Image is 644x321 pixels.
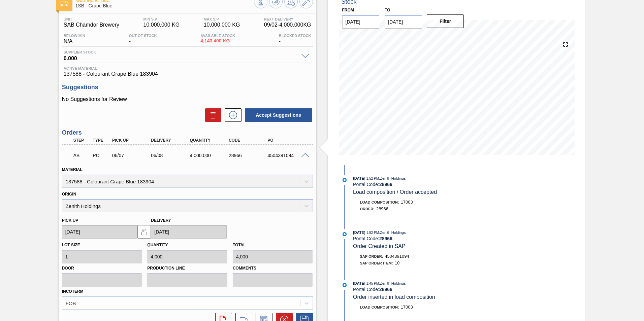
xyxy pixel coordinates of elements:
input: mm/dd/yyyy [342,15,380,29]
label: Production Line [147,263,227,273]
span: Available Stock [200,34,235,38]
span: 28966 [376,206,388,211]
span: SAB Chamdor Brewery [64,22,119,28]
img: atual [343,178,347,182]
div: N/A [62,34,87,44]
h3: Suggestions [62,84,313,91]
div: Portal Code: [353,182,513,187]
label: Lot size [62,243,80,247]
div: Type [91,138,111,143]
span: Supplier Stock [64,50,298,54]
span: Next Delivery [264,17,311,21]
span: [DATE] [353,176,365,180]
span: Below Min [64,34,85,38]
div: Step [72,138,92,143]
span: 10,000.000 KG [204,22,240,28]
button: Filter [427,14,464,28]
div: - [127,34,159,44]
span: : Zenith Holdings [379,281,406,285]
strong: 28966 [379,182,392,187]
div: Purchase order [91,153,111,158]
span: MIN S.P. [143,17,180,21]
input: mm/dd/yyyy [385,15,422,29]
span: 137588 - Colourant Grape Blue 183904 [64,71,311,77]
span: 4,143.400 KG [200,38,235,43]
span: [DATE] [353,281,365,285]
div: Accept Suggestions [241,108,313,122]
span: Order : [360,207,375,211]
img: atual [343,232,347,236]
span: Out Of Stock [129,34,157,38]
div: 28966 [227,153,270,158]
img: locked [140,228,148,236]
span: 09/02 - 4,000.000 KG [264,22,311,28]
span: 10 [395,260,399,265]
span: 0.000 [64,54,298,61]
span: Order inserted in load composition [353,294,435,300]
span: 1SB - Grape Blue [75,3,254,8]
div: 4,000.000 [188,153,232,158]
span: 4504391094 [385,254,409,259]
div: Portal Code: [353,287,513,292]
label: Delivery [151,218,171,223]
strong: 28966 [379,287,392,292]
label: Material [62,167,83,172]
span: SAP Order: [360,254,383,258]
div: New suggestion [221,108,241,122]
input: mm/dd/yyyy [62,225,138,239]
span: - 1:52 PM [365,177,379,180]
div: Portal Code: [353,236,513,241]
div: Delete Suggestions [202,108,221,122]
h3: Orders [62,129,313,136]
div: 06/07/2025 [110,153,154,158]
label: From [342,8,354,12]
span: 10,000.000 KG [143,22,180,28]
label: Quantity [147,243,168,247]
img: Ícone [60,1,68,6]
div: FOB [66,300,76,306]
img: atual [343,283,347,287]
span: : Zenith Holdings [379,230,406,235]
p: No Suggestions for Review [62,96,313,102]
div: PO [266,138,309,143]
span: 17003 [401,200,413,205]
button: locked [137,225,151,239]
div: Awaiting Billing [72,148,92,163]
button: Accept Suggestions [245,108,312,122]
span: Active Material [64,66,311,70]
label: Incoterm [62,289,84,294]
div: Quantity [188,138,232,143]
span: SAP Order Item: [360,261,393,265]
span: Load Composition : [360,200,399,204]
span: MAX S.P. [204,17,240,21]
span: 17003 [401,305,413,310]
strong: 28966 [379,236,392,241]
div: 4504391094 [266,153,309,158]
p: AB [73,153,90,158]
div: Code [227,138,270,143]
span: Order Created in SAP [353,243,406,249]
label: to [385,8,390,12]
label: Pick up [62,218,78,223]
label: Total [233,243,246,247]
div: Pick up [110,138,154,143]
label: Door [62,263,142,273]
div: Delivery [149,138,193,143]
span: - 1:52 PM [365,231,379,235]
div: - [277,34,313,44]
span: Blocked Stock [279,34,311,38]
label: Comments [233,263,313,273]
label: Origin [62,192,76,197]
span: Load Composition : [360,305,399,309]
span: Unit [64,17,119,21]
span: [DATE] [353,230,365,235]
input: mm/dd/yyyy [151,225,227,239]
div: 06/08/2025 [149,153,193,158]
span: - 1:45 PM [365,282,379,285]
span: Load composition / Order accepted [353,189,437,195]
span: : Zenith Holdings [379,176,406,180]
